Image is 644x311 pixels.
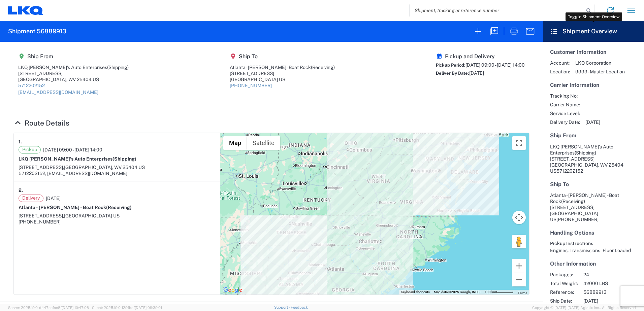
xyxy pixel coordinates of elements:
[550,193,619,210] span: Atlanta - [PERSON_NAME] - Boat Rock [STREET_ADDRESS]
[19,195,43,202] span: Delivery
[512,211,526,224] button: Map camera controls
[230,64,335,70] div: Atlanta - [PERSON_NAME] - Boat Rock
[19,170,215,176] div: 5712202152, [EMAIL_ADDRESS][DOMAIN_NAME]
[550,132,637,139] h5: Ship From
[465,62,525,68] span: [DATE] 09:00 - [DATE] 14:00
[512,273,526,286] button: Zoom out
[550,298,578,304] span: Ship Date:
[550,192,637,222] address: [GEOGRAPHIC_DATA] US
[291,305,308,309] a: Feedback
[13,119,69,127] a: Hide Details
[247,136,280,150] button: Show satellite imagery
[550,49,637,55] h5: Customer Information
[556,168,583,174] span: 5712202152
[19,138,22,146] strong: 1.
[550,102,580,108] span: Carrier Name:
[19,156,136,162] strong: LKQ [PERSON_NAME]'s Auto Enterprises
[19,165,64,170] span: [STREET_ADDRESS],
[274,305,291,309] a: Support
[19,213,64,218] span: [STREET_ADDRESS],
[8,306,89,310] span: Server: 2025.19.0-d447cefac8f
[106,205,132,210] span: (Receiving)
[575,150,596,155] span: (Shipping)
[550,261,637,267] h5: Other Information
[583,280,641,286] span: 42000 LBS
[550,69,570,75] span: Location:
[436,63,465,68] span: Pickup Period:
[585,119,600,125] span: [DATE]
[18,90,98,95] a: [EMAIL_ADDRESS][DOMAIN_NAME]
[575,69,625,75] span: 9999 - Master Location
[550,241,637,246] h6: Pickup Instructions
[19,146,41,153] span: Pickup
[107,65,129,70] span: (Shipping)
[230,76,335,82] div: [GEOGRAPHIC_DATA] US
[583,272,641,278] span: 24
[62,306,89,310] span: [DATE] 10:47:06
[19,186,23,195] strong: 2.
[550,280,578,286] span: Total Weight:
[46,195,61,201] span: [DATE]
[92,306,162,310] span: Client: 2025.19.0-129fbcf
[550,144,613,155] span: LKQ [PERSON_NAME]'s Auto Enterprises
[18,76,129,82] div: [GEOGRAPHIC_DATA], WV 25404 US
[575,60,625,66] span: LKQ Corporation
[223,136,247,150] button: Show street map
[550,119,580,125] span: Delivery Date:
[532,305,636,311] span: Copyright © [DATE]-[DATE] Agistix Inc., All Rights Reserved
[556,217,599,222] span: [PHONE_NUMBER]
[311,65,335,70] span: (Receiving)
[230,70,335,76] div: [STREET_ADDRESS]
[8,27,66,35] h2: Shipment 56889913
[19,205,132,210] strong: Atlanta - [PERSON_NAME] - Boat Rock
[550,289,578,295] span: Reference:
[18,70,129,76] div: [STREET_ADDRESS]
[543,21,644,42] header: Shipment Overview
[485,290,496,294] span: 100 km
[550,82,637,88] h5: Carrier Information
[222,286,244,295] img: Google
[550,60,570,66] span: Account:
[64,213,120,218] span: [GEOGRAPHIC_DATA] US
[19,219,215,225] div: [PHONE_NUMBER]
[483,290,516,295] button: Map Scale: 100 km per 48 pixels
[550,272,578,278] span: Packages:
[230,83,272,88] a: [PHONE_NUMBER]
[401,290,430,295] button: Keyboard shortcuts
[550,110,580,116] span: Service Level:
[410,4,584,17] input: Shipment, tracking or reference number
[550,93,580,99] span: Tracking No:
[512,136,526,150] button: Toggle fullscreen view
[583,298,641,304] span: [DATE]
[550,144,637,174] address: [GEOGRAPHIC_DATA], WV 25404 US
[434,290,481,294] span: Map data ©2025 Google, INEGI
[18,64,129,70] div: LKQ [PERSON_NAME]'s Auto Enterprises
[112,156,136,162] span: (Shipping)
[135,306,162,310] span: [DATE] 09:39:01
[436,53,525,60] h5: Pickup and Delivery
[18,53,129,60] h5: Ship From
[222,286,244,295] a: Open this area in Google Maps (opens a new window)
[550,230,637,236] h5: Handling Options
[469,70,484,76] span: [DATE]
[436,71,469,76] span: Deliver By Date:
[550,156,594,162] span: [STREET_ADDRESS]
[512,259,526,273] button: Zoom in
[43,147,102,153] span: [DATE] 09:00 - [DATE] 14:00
[550,181,637,187] h5: Ship To
[64,165,145,170] span: [GEOGRAPHIC_DATA], WV 25404 US
[518,291,527,295] a: Terms
[550,247,637,253] div: Engines, Transmissions - Floor Loaded
[583,289,641,295] span: 56889913
[561,199,585,204] span: (Receiving)
[230,53,335,60] h5: Ship To
[512,235,526,248] button: Drag Pegman onto the map to open Street View
[18,83,45,88] a: 5712202152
